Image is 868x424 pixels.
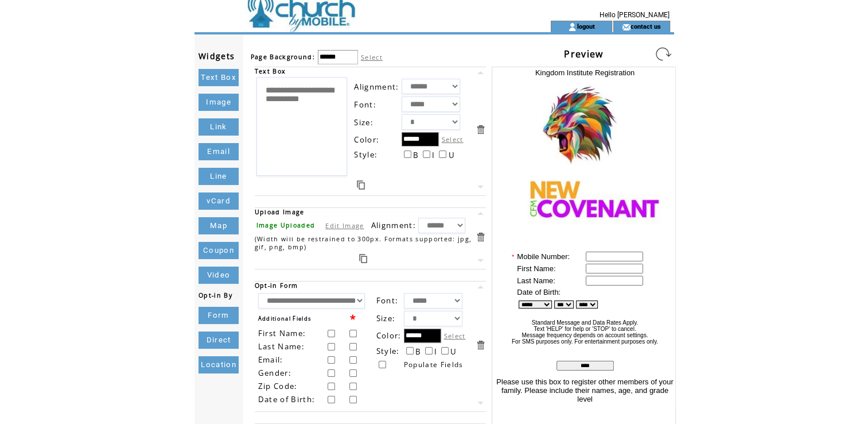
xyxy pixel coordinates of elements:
span: U [448,150,454,160]
label: Select [361,53,383,61]
span: Date of Birth: [258,394,316,404]
a: Line [198,168,239,185]
span: Image Uploaded [256,221,316,229]
font: For SMS purposes only. For entertainment purposes only. [512,338,658,345]
font: First Name: [517,264,555,273]
span: (Width will be restrained to 300px. Formats supported: jpg, gif, png, bmp) [255,235,472,251]
span: Font: [354,99,376,110]
span: Font: [376,295,399,306]
font: Kingdom Institute Registration [535,68,635,77]
span: Preview [564,48,603,60]
span: Populate Fields [404,360,464,369]
font: Mobile Number: [517,252,570,261]
font: Text 'HELP' for help or 'STOP' to cancel. [534,326,636,332]
span: Alignment: [371,220,416,230]
a: contact us [630,22,661,30]
a: vCard [198,192,239,210]
a: Map [198,217,239,234]
label: Select [444,332,466,340]
a: Move this item up [475,67,486,78]
a: Move this item up [475,282,486,292]
span: Widgets [198,51,235,61]
span: Opt-in Form [255,282,298,290]
font: Date of Birth: [517,288,560,296]
span: Size: [354,117,373,128]
span: Color: [354,134,379,145]
span: Additional Fields [258,315,312,322]
img: account_icon.gif [568,22,577,32]
a: Direct [198,332,239,349]
a: Text Box [198,69,239,86]
a: Edit Image [325,221,364,230]
font: Standard Message and Data Rates Apply. [532,319,638,326]
a: Delete this item [475,232,486,242]
label: Select [442,135,464,144]
a: Move this item down [475,255,486,266]
span: I [432,150,435,160]
span: Text Box [255,67,286,75]
img: images [499,77,671,249]
a: Link [198,118,239,136]
a: Duplicate this item [357,180,365,190]
span: Upload Image [255,208,305,216]
a: Email [198,143,239,160]
a: Move this item down [475,182,486,192]
span: Page Background: [251,53,315,61]
a: Delete this item [475,340,486,350]
a: Duplicate this item [359,254,367,263]
font: Please use this box to register other members of your family. Please include their names, age, an... [496,377,674,403]
a: Move this item down [475,398,486,408]
span: Zip Code: [258,381,298,391]
span: B [413,150,419,160]
span: Set this checkbox for a required field [350,312,356,326]
span: Email: [258,354,283,365]
a: Delete this item [475,124,486,135]
span: Alignment: [354,82,399,92]
span: Size: [376,313,396,323]
img: contact_us_icon.gif [622,22,630,32]
a: Location [198,356,239,373]
span: B [415,346,421,357]
span: Last Name: [258,341,305,352]
font: Last Name: [517,276,555,285]
a: Coupon [198,242,239,259]
font: Message frequency depends on account settings. [521,332,648,338]
span: First Name: [258,328,306,338]
a: Image [198,94,239,111]
span: Style: [354,149,377,160]
span: I [434,346,437,357]
span: Hello [PERSON_NAME] [600,11,670,19]
span: Opt-in By [198,291,232,299]
span: Style: [376,346,400,356]
a: logout [577,22,594,30]
span: U [450,346,457,357]
a: Move this item up [475,208,486,219]
span: Gender: [258,368,291,378]
a: Video [198,267,239,284]
span: Color: [376,330,402,341]
a: Form [198,307,239,324]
